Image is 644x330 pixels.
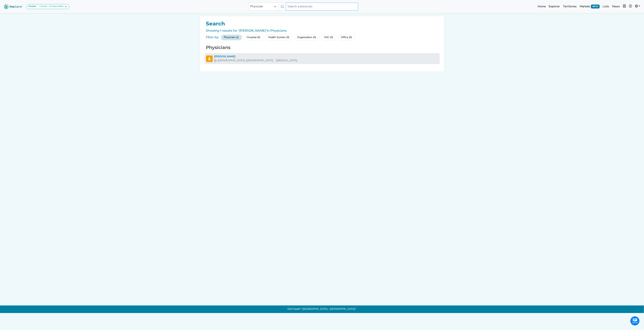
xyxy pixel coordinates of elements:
h1: Search [205,21,440,27]
div: Physician (1) [221,35,242,40]
div: ASC (0) [321,35,336,40]
div: Filter by: [206,35,219,40]
h2: Physicians [205,45,440,50]
span: in Physicians [267,29,287,32]
button: Intel Book [621,3,627,10]
img: Physician Search Icon [206,55,213,62]
div: Carotid - All Specialties [38,5,64,8]
p: S2N Health * [GEOGRAPHIC_DATA] - [GEOGRAPHIC_DATA] * [200,305,444,313]
a: Lists [601,3,611,10]
input: Search a physician [286,3,358,11]
a: Home [536,3,547,10]
div: [PERSON_NAME] [214,55,297,59]
a: [PERSON_NAME][GEOGRAPHIC_DATA], [GEOGRAPHIC_DATA][MEDICAL_DATA] [206,55,438,63]
a: Explorer [547,3,561,10]
button: ModuleCarotid - All Specialties [27,4,69,9]
div: Showing 1 results for "[PERSON_NAME]" [205,28,440,33]
div: Organization (0) [294,35,319,40]
div: [MEDICAL_DATA] [214,59,297,63]
div: Office (0) [338,35,355,40]
span: [GEOGRAPHIC_DATA], [GEOGRAPHIC_DATA] [218,59,273,63]
span: BETA [591,5,600,8]
a: Territories [561,3,578,10]
a: News [611,3,621,10]
strong: Module [28,5,36,8]
span: Physician [249,3,272,10]
div: Health System (0) [265,35,293,40]
div: Hospital (0) [244,35,264,40]
a: MarketsBETA [578,3,601,10]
